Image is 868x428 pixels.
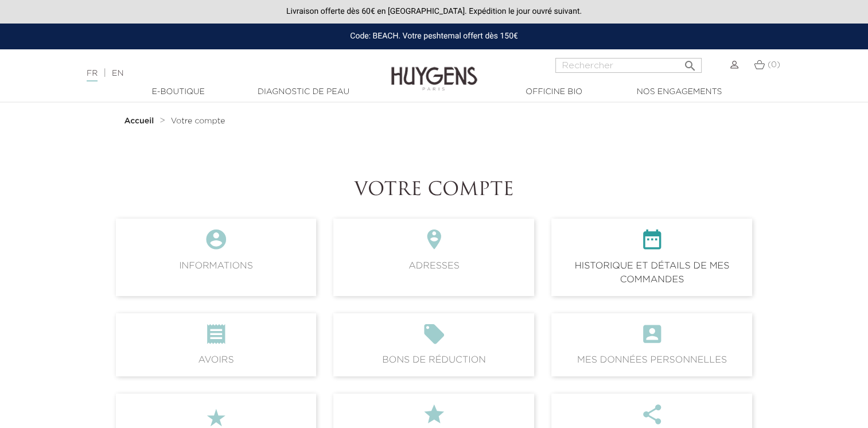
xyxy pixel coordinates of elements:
a: Diagnostic de peau [246,86,361,98]
i: account_box [560,322,743,353]
a: Votre compte [171,116,225,126]
span: Votre compte [171,117,225,125]
a: Informations [107,219,325,295]
h1: Votre compte [116,180,753,201]
a: account_boxMes données personnelles [543,313,761,376]
i:  [683,56,697,69]
i:  [125,322,308,353]
a: Officine Bio [497,86,612,98]
button:  [680,55,700,70]
span: Mes données personnelles [551,313,752,376]
span: Historique et détails de mes commandes [551,219,752,295]
i:  [342,322,525,353]
a: EN [112,69,123,77]
i:  [560,228,743,259]
a: Avoirs [107,313,325,376]
strong: Accueil [124,117,154,125]
span: Avoirs [116,313,317,376]
a: Nos engagements [622,86,737,98]
i:  [342,228,525,259]
span: Informations [116,219,317,295]
i:  [125,228,308,259]
input: Rechercher [555,58,702,73]
a: Bons de réduction [325,313,543,376]
a: E-Boutique [121,86,236,98]
span: Bons de réduction [333,313,534,376]
a: FR [87,69,98,81]
a: Adresses [325,219,543,295]
a: Historique et détails de mes commandes [543,219,761,295]
img: Huygens [391,48,477,92]
a: Accueil [124,116,157,126]
div: | [81,67,353,80]
span: (0) [768,61,780,69]
span: Adresses [333,219,534,295]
